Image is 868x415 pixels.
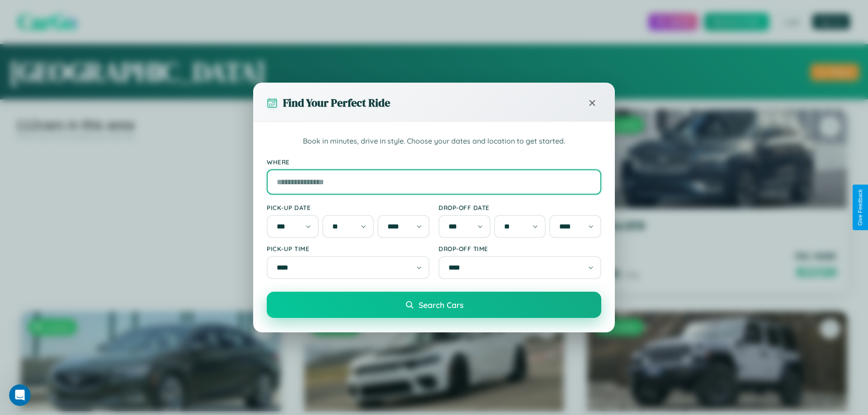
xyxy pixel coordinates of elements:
[419,300,463,310] span: Search Cars
[283,95,390,110] h3: Find Your Perfect Ride
[439,204,601,211] label: Drop-off Date
[267,245,429,252] label: Pick-up Time
[267,135,601,147] p: Book in minutes, drive in style. Choose your dates and location to get started.
[267,204,429,211] label: Pick-up Date
[267,292,601,318] button: Search Cars
[439,245,601,252] label: Drop-off Time
[267,158,601,166] label: Where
